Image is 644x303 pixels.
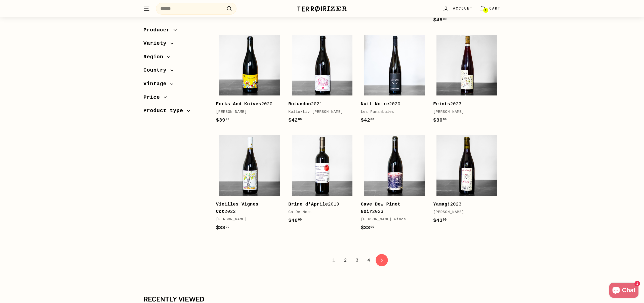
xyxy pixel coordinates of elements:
[489,6,501,11] span: Cart
[143,53,167,61] span: Region
[361,202,400,214] b: Cave Dew Pinot Noir
[608,283,640,299] inbox-online-store-chat: Shopify online store chat
[143,78,208,92] button: Vintage
[143,25,208,38] button: Producer
[216,217,278,223] div: [PERSON_NAME]
[439,1,476,16] a: Account
[226,118,229,121] sup: 00
[216,32,283,129] a: Forks And Knives2020[PERSON_NAME]
[361,102,389,107] b: Nuit Noire
[288,201,351,208] div: 2019
[216,102,261,107] b: Forks And Knives
[361,225,374,231] span: $33
[361,132,428,237] a: Cave Dew Pinot Noir2023[PERSON_NAME] Wines
[485,9,487,12] span: 1
[288,109,351,115] div: Kollektiv [PERSON_NAME]
[216,201,278,215] div: 2022
[143,66,170,75] span: Country
[476,1,504,16] a: Cart
[288,100,351,108] div: 2021
[288,218,302,223] span: $40
[143,296,501,303] div: Recently viewed
[433,102,450,107] b: Feints
[361,100,423,108] div: 2020
[216,117,229,123] span: $39
[288,117,302,123] span: $42
[443,218,447,222] sup: 00
[361,32,428,129] a: Nuit Noire2020Les Funambules
[288,209,351,215] div: Ca De Noci
[443,18,447,21] sup: 00
[433,17,447,23] span: $45
[216,132,283,237] a: Vieilles Vignes Cot2022[PERSON_NAME]
[433,202,450,207] b: Yamag!
[216,202,258,214] b: Vieilles Vignes Cot
[216,109,278,115] div: [PERSON_NAME]
[288,202,328,207] b: Brine d'Aprile
[371,225,374,229] sup: 00
[288,132,356,230] a: Brine d'Aprile2019Ca De Noci
[143,38,208,52] button: Variety
[433,209,496,215] div: [PERSON_NAME]
[143,52,208,65] button: Region
[143,106,208,119] button: Product type
[433,201,496,208] div: 2023
[143,92,208,106] button: Price
[433,109,496,115] div: [PERSON_NAME]
[433,132,501,230] a: Yamag!2023[PERSON_NAME]
[288,32,356,129] a: Rotundon2021Kollektiv [PERSON_NAME]
[216,100,278,108] div: 2020
[226,225,229,229] sup: 00
[361,201,423,215] div: 2023
[216,225,229,231] span: $33
[433,218,447,223] span: $43
[433,32,501,129] a: Feints2023[PERSON_NAME]
[143,65,208,79] button: Country
[371,118,374,121] sup: 00
[364,256,373,265] a: 4
[298,218,302,222] sup: 00
[361,117,374,123] span: $42
[443,118,447,121] sup: 00
[453,6,473,11] span: Account
[298,118,302,121] sup: 00
[361,217,423,223] div: [PERSON_NAME] Wines
[433,100,496,108] div: 2023
[143,26,174,34] span: Producer
[143,93,164,102] span: Price
[433,117,447,123] span: $30
[288,102,311,107] b: Rotundon
[341,256,350,265] a: 2
[143,107,187,115] span: Product type
[143,39,170,48] span: Variety
[361,109,423,115] div: Les Funambules
[353,256,361,265] a: 3
[143,80,170,88] span: Vintage
[329,256,338,265] span: 1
